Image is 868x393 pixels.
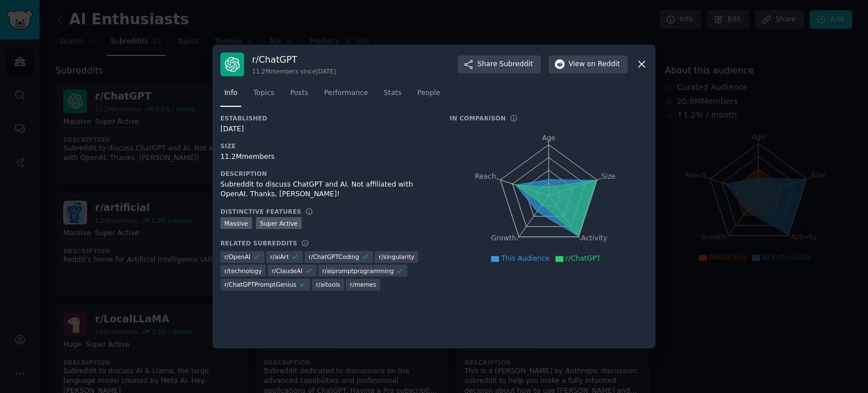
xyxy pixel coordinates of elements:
[413,84,444,107] a: People
[220,180,434,200] div: Subreddit to discuss ChatGPT and AI. Not affiliated with OpenAI. Thanks, [PERSON_NAME]!
[316,280,340,288] span: r/ aitools
[450,114,506,122] h3: In Comparison
[220,208,301,215] h3: Distinctive Features
[568,59,620,70] span: View
[249,84,278,107] a: Topics
[252,54,336,66] h3: r/ ChatGPT
[252,67,336,75] div: 11.2M members since [DATE]
[384,88,401,98] span: Stats
[290,88,308,98] span: Posts
[501,254,550,262] span: This Audience
[500,59,533,70] span: Subreddit
[224,267,262,275] span: r/ technology
[220,217,252,229] div: Massive
[566,254,601,262] span: r/ChatGPT
[220,84,241,107] a: Info
[478,59,533,70] span: Share
[220,170,434,178] h3: Description
[220,114,434,122] h3: Established
[491,234,516,242] tspan: Growth
[581,234,607,242] tspan: Activity
[286,84,312,107] a: Posts
[417,88,440,98] span: People
[270,253,289,261] span: r/ aiArt
[224,88,237,98] span: Info
[272,267,303,275] span: r/ ClaudeAI
[350,280,376,288] span: r/ memes
[253,88,274,98] span: Topics
[220,142,434,150] h3: Size
[220,124,434,135] div: [DATE]
[322,267,394,275] span: r/ aipromptprogramming
[309,253,359,261] span: r/ ChatGPTCoding
[587,59,620,70] span: on Reddit
[220,152,434,162] div: 11.2M members
[324,88,368,98] span: Performance
[224,253,250,261] span: r/ OpenAI
[380,84,405,107] a: Stats
[475,172,496,180] tspan: Reach
[220,239,297,247] h3: Related Subreddits
[256,217,302,229] div: Super Active
[224,280,296,288] span: r/ ChatGPTPromptGenius
[549,55,628,74] button: Viewon Reddit
[220,53,244,76] img: ChatGPT
[601,172,615,180] tspan: Size
[542,134,555,142] tspan: Age
[320,84,372,107] a: Performance
[458,55,541,74] button: ShareSubreddit
[379,253,414,261] span: r/ singularity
